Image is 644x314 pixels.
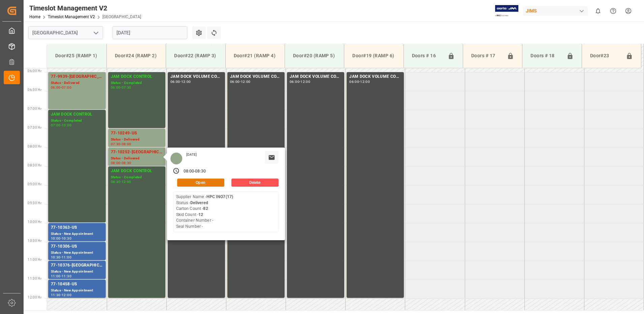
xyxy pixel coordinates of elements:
b: HPC INO7(17) [206,194,233,199]
span: 11:00 Hr [28,258,41,261]
div: 06:00 [230,80,240,83]
div: Door#20 (RAMP 5) [290,50,339,62]
b: Delivered [190,200,208,205]
div: Status - Delivered [111,156,163,161]
div: Doors # 16 [409,50,445,62]
div: Door#19 (RAMP 6) [350,50,398,62]
span: 07:00 Hr [28,107,41,111]
div: - [299,80,300,83]
div: 07:30 [122,86,131,89]
button: Help Center [606,3,621,19]
div: 12:00 [360,80,370,83]
span: 10:30 Hr [28,239,41,243]
div: 11:30 [62,275,71,278]
span: 08:30 Hr [28,163,41,167]
div: - [240,80,241,83]
div: Status - Completed [111,175,163,180]
div: JIMS [523,6,588,16]
div: 06:00 [349,80,359,83]
div: 77-10458-US [51,281,103,288]
div: - [120,143,121,146]
div: 06:00 [170,80,180,83]
div: - [61,256,62,259]
span: 06:30 Hr [28,88,41,92]
div: 06:00 [51,86,61,89]
div: - [180,80,181,83]
div: 77-10363-US [51,224,103,231]
div: Status - New Appointment [51,269,103,275]
div: - [194,168,195,175]
div: Door#24 (RAMP 2) [112,50,160,62]
div: 11:00 [51,275,61,278]
div: 77-10306-US [51,243,103,250]
div: 10:00 [62,124,71,127]
button: open menu [91,28,101,38]
span: 08:00 Hr [28,145,41,148]
div: 12:00 [62,293,71,296]
button: show 0 new notifications [590,3,606,19]
div: 77-10376-[GEOGRAPHIC_DATA] [51,262,103,269]
div: Status - Completed [51,118,103,124]
img: Exertis%20JAM%20-%20Email%20Logo.jpg_1722504956.jpg [495,5,518,17]
div: Door#21 (RAMP 4) [231,50,279,62]
div: - [120,161,121,164]
div: 06:00 [290,80,299,83]
div: JAM DOCK VOLUME CONTROL [230,73,282,80]
div: 08:00 [111,161,121,164]
span: 11:30 Hr [28,277,41,280]
div: - [61,237,62,240]
div: Status - Delivered [111,137,163,143]
div: Status - Delivered [51,80,103,86]
span: 10:00 Hr [28,220,41,224]
div: 11:00 [62,256,71,259]
div: - [61,275,62,278]
span: 07:30 Hr [28,126,41,129]
div: 77-9939-[GEOGRAPHIC_DATA] [51,73,103,80]
div: 11:30 [51,293,61,296]
a: Timeslot Management V2 [48,14,95,19]
input: DD.MM.YYYY [112,26,187,39]
div: Supplier Name - Status - Carton Count - Skid Count - Container Number - Seal Number - [176,194,233,229]
div: 12:00 [300,80,310,83]
div: JAM DOCK CONTROL [51,111,103,118]
div: JAM DOCK VOLUME CONTROL [170,73,222,80]
div: Status - New Appointment [51,250,103,256]
div: - [120,86,121,89]
div: JAM DOCK CONTROL [111,73,163,80]
div: JAM DOCK VOLUME CONTROL [349,73,401,80]
div: Doors # 18 [528,50,563,62]
div: [DATE] [184,152,199,157]
div: 08:00 [122,143,131,146]
div: 10:30 [62,237,71,240]
div: 77-10249-US [111,130,163,137]
div: - [120,180,121,183]
span: 09:30 Hr [28,201,41,205]
div: 07:30 [111,143,121,146]
button: Open [177,179,224,187]
div: 12:00 [122,180,131,183]
button: JIMS [523,4,590,17]
div: Door#22 (RAMP 3) [171,50,220,62]
div: JAM DOCK CONTROL [111,168,163,175]
div: 08:30 [111,180,121,183]
div: Timeslot Management V2 [29,3,141,13]
div: Status - New Appointment [51,231,103,237]
div: 07:00 [51,124,61,127]
div: 12:00 [181,80,191,83]
div: 10:30 [51,256,61,259]
div: 12:00 [241,80,251,83]
div: 07:00 [62,86,71,89]
div: 77-10252-[GEOGRAPHIC_DATA] [111,149,163,156]
div: Door#23 [587,50,623,62]
div: - [61,293,62,296]
div: Status - Completed [111,80,163,86]
b: 82 [203,206,208,211]
input: Type to search/select [28,26,103,39]
div: 08:30 [195,168,206,175]
div: 08:00 [184,168,194,175]
div: Status - New Appointment [51,288,103,293]
span: 06:00 Hr [28,69,41,73]
span: 09:00 Hr [28,182,41,186]
b: 12 [198,212,203,217]
div: - [61,86,62,89]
